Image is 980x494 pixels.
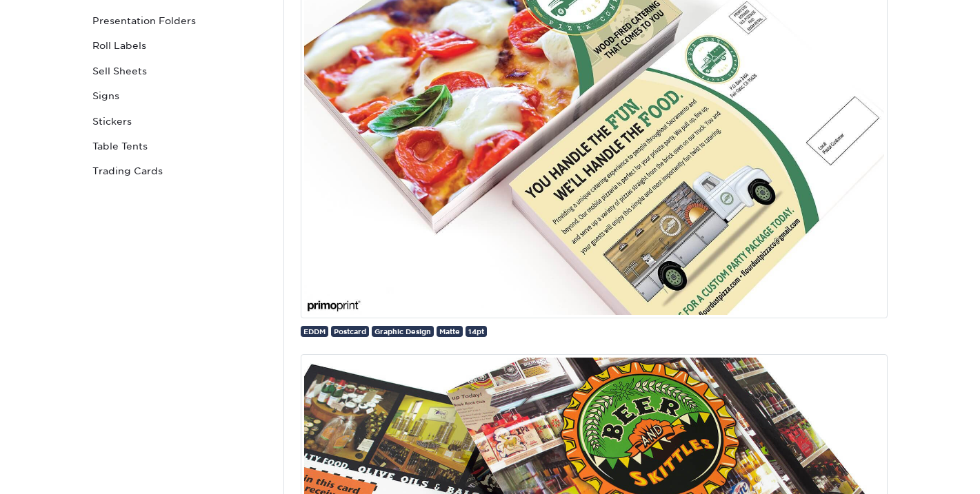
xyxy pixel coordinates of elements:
span: EDDM [303,327,326,336]
a: Postcard [331,326,369,336]
span: Matte [439,327,460,336]
a: Roll Labels [87,33,273,58]
a: Sell Sheets [87,59,273,83]
a: Signs [87,83,273,108]
a: 14pt [466,326,487,336]
a: Presentation Folders [87,8,273,33]
span: 14pt [468,327,484,336]
a: Graphic Design [372,326,434,336]
a: Stickers [87,109,273,134]
span: Postcard [334,327,366,336]
a: Table Tents [87,134,273,158]
span: Graphic Design [374,327,431,336]
a: EDDM [301,326,328,336]
a: Matte [437,326,463,336]
a: Trading Cards [87,158,273,183]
